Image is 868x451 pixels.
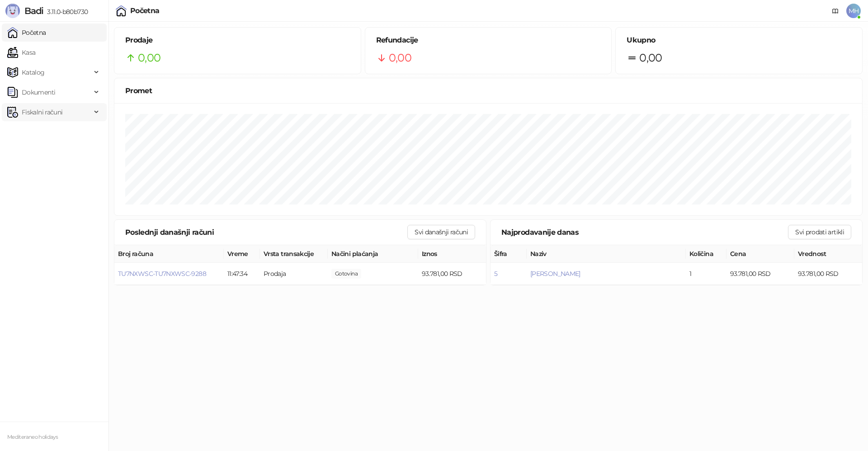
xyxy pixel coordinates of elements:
[125,85,851,96] div: Promet
[639,49,662,66] span: 0,00
[224,245,260,263] th: Vreme
[260,245,328,263] th: Vrsta transakcije
[501,227,788,238] div: Najprodavanije danas
[130,7,160,14] div: Početna
[24,5,43,16] span: Badi
[627,35,851,46] h5: Ukupno
[494,270,497,278] button: 5
[530,270,580,278] button: [PERSON_NAME]
[22,63,45,81] span: Katalog
[376,35,601,46] h5: Refundacije
[331,269,361,279] span: 0,00
[224,263,260,285] td: 11:47:34
[794,245,862,263] th: Vrednost
[418,245,486,263] th: Iznos
[7,43,35,62] a: Kasa
[22,103,62,121] span: Fiskalni računi
[418,263,486,285] td: 93.781,00 RSD
[527,245,686,263] th: Naziv
[726,263,794,285] td: 93.781,00 RSD
[5,4,20,18] img: Logo
[7,434,58,440] small: Mediteraneo holidays
[43,8,88,16] span: 3.11.0-b80b730
[114,245,224,263] th: Broj računa
[22,83,55,101] span: Dokumenti
[328,245,418,263] th: Načini plaćanja
[260,263,328,285] td: Prodaja
[788,225,851,239] button: Svi prodati artikli
[118,270,206,278] button: TU7NXWSC-TU7NXWSC-9288
[794,263,862,285] td: 93.781,00 RSD
[726,245,794,263] th: Cena
[828,4,843,18] a: Dokumentacija
[686,245,726,263] th: Količina
[407,225,475,239] button: Svi današnji računi
[686,263,726,285] td: 1
[125,227,407,238] div: Poslednji današnji računi
[491,245,527,263] th: Šifra
[138,49,160,66] span: 0,00
[7,24,46,42] a: Početna
[389,49,411,66] span: 0,00
[846,4,861,18] span: MH
[125,35,350,46] h5: Prodaje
